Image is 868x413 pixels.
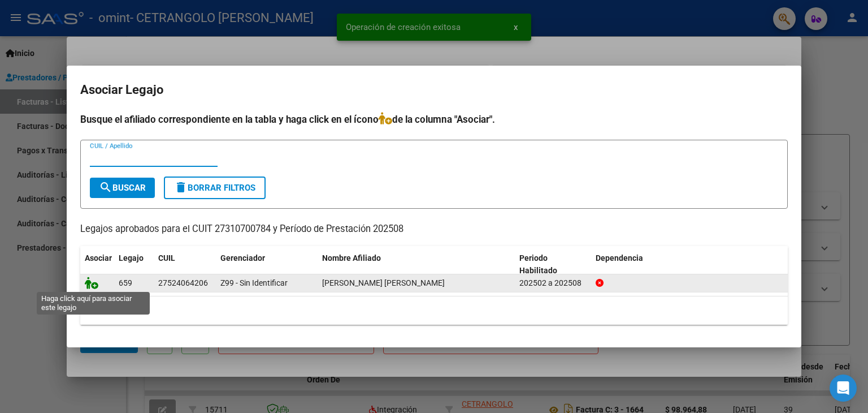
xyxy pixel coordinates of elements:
span: 659 [119,278,132,287]
span: Buscar [99,183,146,193]
p: Legajos aprobados para el CUIT 27310700784 y Período de Prestación 202508 [80,222,788,236]
span: Nombre Afiliado [322,253,381,263]
button: Buscar [90,178,155,198]
datatable-header-cell: Gerenciador [216,246,318,283]
mat-icon: delete [174,180,188,194]
datatable-header-cell: Nombre Afiliado [318,246,515,283]
span: Dependencia [596,253,643,263]
span: CUIL [158,253,175,263]
span: APALDETTI ALMA DANIELA [322,278,445,287]
mat-icon: search [99,180,112,194]
span: Periodo Habilitado [519,253,557,276]
span: Borrar Filtros [174,183,255,193]
div: 27524064206 [158,277,208,290]
datatable-header-cell: Dependencia [591,246,788,283]
datatable-header-cell: CUIL [154,246,216,283]
datatable-header-cell: Legajo [114,246,154,283]
div: 202502 a 202508 [519,277,587,290]
span: Z99 - Sin Identificar [220,278,288,287]
span: Gerenciador [220,253,265,263]
div: Open Intercom Messenger [830,375,857,402]
span: Legajo [119,253,144,263]
datatable-header-cell: Asociar [80,246,114,283]
h4: Busque el afiliado correspondiente en la tabla y haga click en el ícono de la columna "Asociar". [80,112,788,127]
datatable-header-cell: Periodo Habilitado [515,246,591,283]
span: Asociar [85,253,112,263]
div: 1 registros [80,296,788,325]
button: Borrar Filtros [164,177,266,199]
h2: Asociar Legajo [80,79,788,101]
